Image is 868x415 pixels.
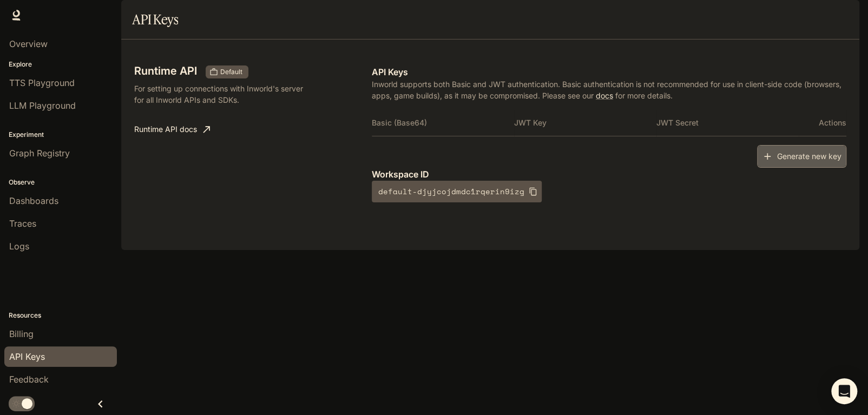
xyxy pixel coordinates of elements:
[372,168,846,181] p: Workspace ID
[596,91,613,100] a: docs
[831,378,857,404] div: Open Intercom Messenger
[372,78,846,101] p: Inworld supports both Basic and JWT authentication. Basic authentication is not recommended for u...
[514,110,656,136] th: JWT Key
[134,83,306,106] p: For setting up connections with Inworld's server for all Inworld APIs and SDKs.
[216,67,247,77] span: Default
[130,118,214,140] a: Runtime API docs
[372,181,542,202] button: default-djyjcojdmdc1rqerin9izg
[206,65,248,78] div: These keys will apply to your current workspace only
[372,110,514,136] th: Basic (Base64)
[134,65,197,76] h3: Runtime API
[372,65,846,78] p: API Keys
[799,110,846,136] th: Actions
[656,110,799,136] th: JWT Secret
[132,9,178,30] h1: API Keys
[757,145,846,168] button: Generate new key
